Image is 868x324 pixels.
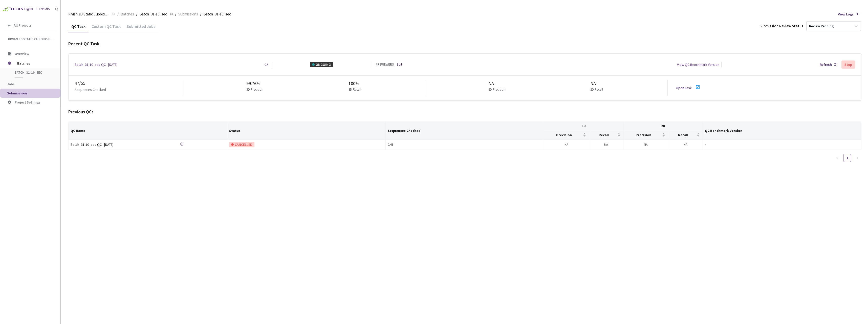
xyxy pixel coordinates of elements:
[488,87,505,92] p: 2D Precision
[844,63,852,67] div: Stop
[120,11,135,17] a: Batches
[703,122,861,139] th: QC Benchmark Version
[68,108,861,115] div: Previous QCs
[623,130,668,139] th: Precision
[36,7,50,12] div: GT Studio
[544,140,589,150] td: NA
[7,82,15,86] span: Jobs
[7,91,28,95] span: Submissions
[349,80,363,87] div: 100%
[677,62,719,67] div: View QC Benchmark Version
[89,24,124,32] div: Custom QC Task
[136,11,137,17] li: /
[227,122,386,139] th: Status
[843,154,851,162] a: 1
[853,154,861,162] li: Next Page
[809,24,834,29] div: Review Pending
[15,100,40,105] span: Project Settings
[310,62,333,67] div: ONGOING
[69,122,227,139] th: QC Name
[546,133,582,137] span: Precision
[8,37,53,41] span: Rivian 3D Static Cuboids fixed[2024-25]
[589,140,624,150] td: NA
[68,11,109,17] span: Rivian 3D Static Cuboids fixed[2024-25]
[117,11,119,17] li: /
[590,80,605,87] div: NA
[121,11,134,17] span: Batches
[386,122,544,139] th: Sequences Checked
[591,133,617,137] span: Recall
[670,133,696,137] span: Recall
[856,156,859,159] span: right
[75,62,118,67] a: Batch_31-10_sec QC - [DATE]
[68,40,861,47] div: Recent QC Task
[833,154,841,162] button: left
[246,80,265,87] div: 99.76%
[833,154,841,162] li: Previous Page
[124,24,158,32] div: Submitted Jobs
[246,87,263,92] p: 3D Precision
[488,80,507,87] div: NA
[388,142,542,147] div: 0 / 68
[15,51,29,56] span: Overview
[177,11,199,17] a: Submissions
[668,130,703,139] th: Recall
[200,11,201,17] li: /
[838,11,854,17] span: View Logs
[14,23,32,28] span: All Projects
[820,62,832,67] div: Refresh
[349,87,361,92] p: 3D Recall
[71,142,141,147] div: Batch_31-10_sec QC - [DATE]
[623,140,668,150] td: NA
[229,142,254,147] div: CANCELLED
[623,122,703,130] th: 2D
[625,133,661,137] span: Precision
[676,86,692,90] a: Open Task
[589,130,624,139] th: Recall
[376,62,394,67] div: 4 REVIEWERS
[175,11,176,17] li: /
[397,62,402,67] a: Edit
[668,140,703,150] td: NA
[544,122,623,130] th: 3D
[203,11,231,17] span: Batch_31-10_sec
[759,23,803,29] div: Submission Review Status
[68,24,89,32] div: QC Task
[75,87,106,92] p: Sequences Checked
[15,70,52,75] span: Batch_31-10_sec
[836,156,839,159] span: left
[544,130,589,139] th: Precision
[705,142,859,147] div: -
[590,87,603,92] p: 2D Recall
[853,154,861,162] button: right
[75,80,184,87] div: 47 / 55
[139,11,167,17] span: Batch_31-10_sec
[178,11,198,17] span: Submissions
[17,58,52,68] span: Batches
